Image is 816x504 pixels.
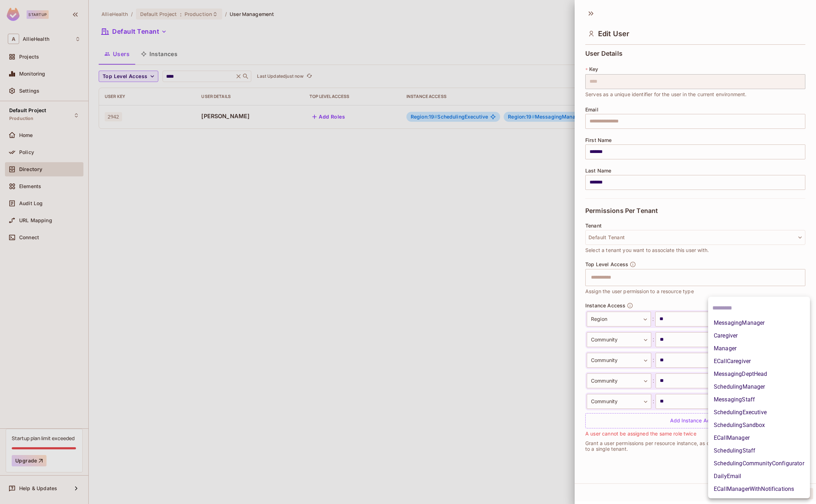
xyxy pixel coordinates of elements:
li: SchedulingCommunityConfigurator [708,457,810,470]
li: SchedulingManager [708,380,810,393]
li: DailyEmail [708,470,810,483]
li: SchedulingSandbox [708,419,810,432]
li: ECallManagerWithNotifications [708,483,810,495]
li: MessagingStaff [708,393,810,406]
li: ECallManager [708,432,810,444]
li: Caregiver [708,329,810,342]
li: MessagingManager [708,317,810,329]
li: SchedulingExecutive [708,406,810,419]
li: MessagingDeptHead [708,368,810,380]
li: Manager [708,342,810,355]
li: SchedulingStaff [708,444,810,457]
li: ECallCaregiver [708,355,810,368]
